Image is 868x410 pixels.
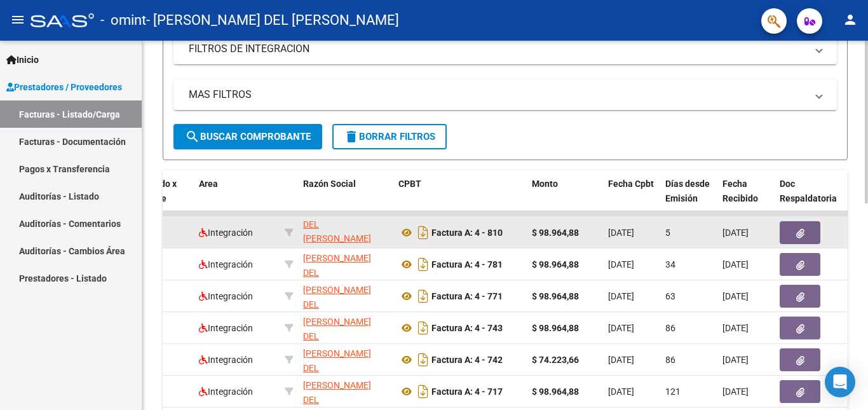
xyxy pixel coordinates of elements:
mat-icon: menu [10,12,25,27]
strong: $ 98.964,88 [532,228,579,238]
mat-panel-title: MAS FILTROS [189,88,806,102]
span: Area [199,179,218,189]
strong: Factura A: 4 - 810 [431,228,503,238]
span: Días desde Emisión [665,179,710,203]
span: [DATE] [722,228,749,238]
button: Buscar Comprobante [173,124,322,149]
strong: Factura A: 4 - 717 [431,386,503,397]
datatable-header-cell: Fecha Recibido [717,170,775,226]
span: Prestadores / Proveedores [6,80,122,94]
span: - [PERSON_NAME] DEL [PERSON_NAME] [146,6,399,34]
div: 27221380717 [303,219,388,246]
datatable-header-cell: Fecha Cpbt [603,170,660,226]
datatable-header-cell: Monto [527,170,603,226]
div: 27221380717 [303,251,388,278]
span: Inicio [6,53,39,67]
span: [DATE] [722,355,749,365]
div: 27221380717 [303,346,388,373]
span: 121 [665,386,681,397]
datatable-header-cell: Días desde Emisión [660,170,717,226]
span: 86 [665,355,675,365]
i: Descargar documento [415,350,431,370]
span: [PERSON_NAME] DEL [PERSON_NAME] [303,317,371,356]
div: Open Intercom Messenger [825,367,855,397]
datatable-header-cell: CPBT [393,170,527,226]
span: [DATE] [608,386,634,397]
span: [DATE] [608,355,634,365]
i: Descargar documento [415,381,431,402]
span: Integración [199,386,253,397]
span: Monto [532,179,558,189]
span: Borrar Filtros [344,131,435,142]
span: 86 [665,323,675,333]
span: Integración [199,323,253,333]
datatable-header-cell: Doc Respaldatoria [775,170,851,226]
mat-expansion-panel-header: FILTROS DE INTEGRACION [173,34,837,64]
i: Descargar documento [415,286,431,306]
span: Fecha Cpbt [608,179,654,189]
span: [DATE] [722,323,749,333]
mat-panel-title: FILTROS DE INTEGRACION [189,42,806,56]
span: CPBT [398,179,421,189]
span: [DATE] [608,228,634,238]
datatable-header-cell: Razón Social [298,170,393,226]
i: Descargar documento [415,254,431,275]
mat-icon: search [185,129,200,144]
strong: Factura A: 4 - 781 [431,259,503,270]
span: [PERSON_NAME] DEL [PERSON_NAME] [303,348,371,388]
span: Doc Respaldatoria [780,179,837,203]
mat-icon: delete [344,129,359,144]
strong: $ 74.223,66 [532,355,579,365]
div: 27221380717 [303,378,388,405]
span: Integración [199,259,253,270]
strong: Factura A: 4 - 743 [431,323,503,333]
span: Integración [199,228,253,238]
span: - omint [100,6,146,34]
span: Integración [199,291,253,301]
span: Buscar Comprobante [185,131,311,142]
span: [DATE] [722,386,749,397]
div: 27221380717 [303,315,388,341]
i: Descargar documento [415,318,431,338]
span: Fecha Recibido [722,179,758,203]
span: [PERSON_NAME] DEL [PERSON_NAME] [303,253,371,292]
span: Razón Social [303,179,356,189]
strong: $ 98.964,88 [532,291,579,301]
div: 27221380717 [303,283,388,310]
strong: Factura A: 4 - 771 [431,291,503,301]
span: [DATE] [722,291,749,301]
mat-expansion-panel-header: MAS FILTROS [173,79,837,110]
span: [DATE] [608,323,634,333]
span: Integración [199,355,253,365]
i: Descargar documento [415,222,431,243]
span: 34 [665,259,675,270]
span: [PERSON_NAME] DEL [PERSON_NAME] [303,285,371,324]
span: [DATE] [608,291,634,301]
span: [DATE] [608,259,634,270]
mat-icon: person [843,12,858,27]
strong: $ 98.964,88 [532,386,579,397]
strong: $ 98.964,88 [532,259,579,270]
span: 5 [665,228,670,238]
strong: $ 98.964,88 [532,323,579,333]
strong: Factura A: 4 - 742 [431,355,503,365]
span: [PERSON_NAME] DEL [PERSON_NAME] [303,205,371,244]
button: Borrar Filtros [332,124,447,149]
span: [DATE] [722,259,749,270]
span: 63 [665,291,675,301]
datatable-header-cell: Area [194,170,280,226]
